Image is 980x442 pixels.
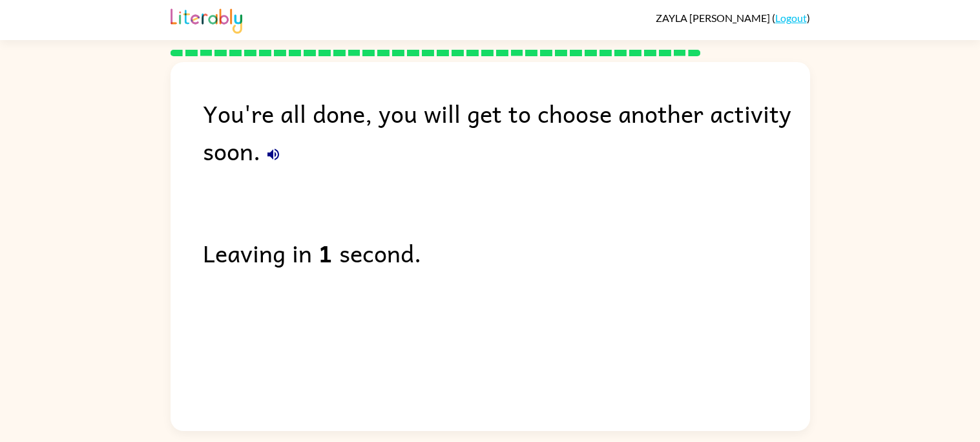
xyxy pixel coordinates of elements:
div: You're all done, you will get to choose another activity soon. [203,94,810,169]
b: 1 [318,234,333,271]
div: ( ) [656,12,810,24]
img: Literably [171,5,242,34]
a: Logout [775,12,807,24]
span: ZAYLA [PERSON_NAME] [656,12,772,24]
div: Leaving in second. [203,234,810,271]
